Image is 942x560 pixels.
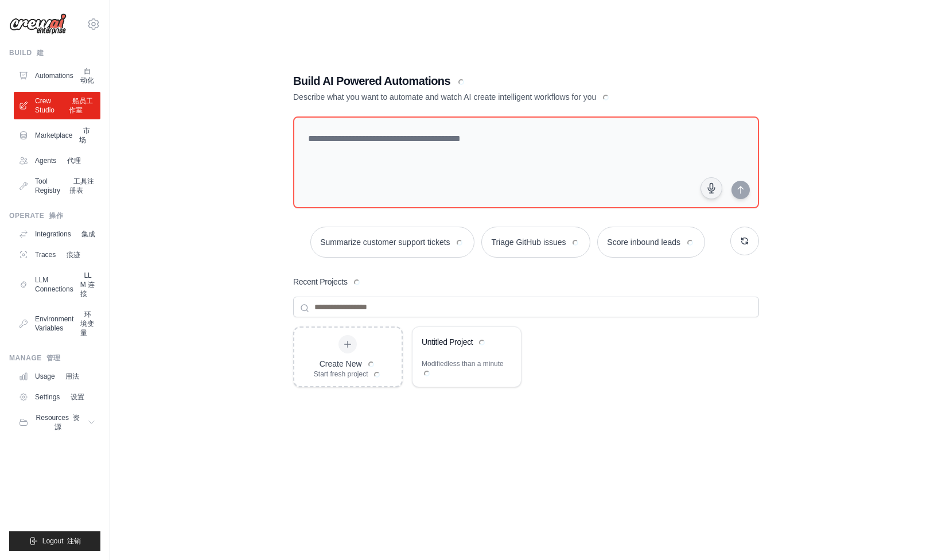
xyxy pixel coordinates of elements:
div: Operate [9,211,100,220]
font: 市场 [79,127,90,144]
button: Triage GitHub issues [481,227,590,258]
font: 管理 [46,354,61,362]
font: 操作 [49,212,63,220]
a: Marketplace 市场 [14,122,100,149]
div: Manage [9,353,100,363]
a: Integrations 集成 [14,225,100,243]
div: Create New [314,358,382,370]
h3: Recent Projects [293,276,362,287]
font: 自动化 [80,67,94,84]
font: 集成 [81,230,95,238]
button: Click to speak your automation idea [700,177,722,199]
a: Agents 代理 [14,151,100,170]
a: Usage 用法 [14,367,100,386]
a: Settings 设置 [14,388,100,406]
font: 工具注册表 [69,177,94,195]
div: Modified less than a minute [422,359,512,378]
img: Logo [9,13,67,35]
button: Get new suggestions [730,227,759,255]
font: 环境变量 [80,310,94,337]
font: 建 [37,49,44,57]
font: 设置 [71,393,84,401]
font: 用法 [65,372,79,380]
a: Environment Variables 环境变量 [14,305,100,342]
button: Summarize customer support tickets [310,227,474,258]
a: LLM Connections LLM 连接 [14,266,100,303]
font: 痕迹 [67,251,80,259]
span: Resources [35,413,80,431]
a: Traces 痕迹 [14,246,100,264]
p: Describe what you want to automate and watch AI create intelligent workflows for you [293,91,679,103]
div: Untitled Project [422,336,500,348]
button: Resources 资源 [14,409,100,436]
font: 船员工作室 [69,97,94,114]
a: Automations 自动化 [14,62,100,90]
font: 代理 [67,157,81,165]
button: Score inbound leads [597,227,704,258]
span: Logout [42,536,81,546]
div: Build [9,48,100,57]
font: 注销 [67,537,81,545]
a: Tool Registry 工具注册表 [14,172,100,200]
button: Logout 注销 [9,531,100,551]
div: Start fresh project [314,370,382,379]
font: LLM 连接 [80,271,95,298]
h1: Build AI Powered Automations [293,73,679,89]
a: Crew Studio 船员工作室 [14,92,100,119]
